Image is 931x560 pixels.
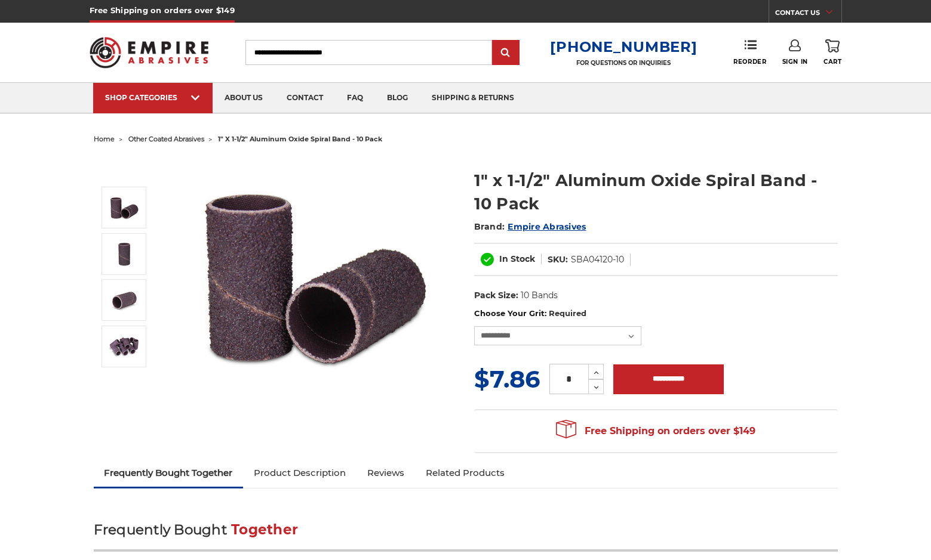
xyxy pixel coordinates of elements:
[474,364,540,394] span: $7.86
[109,239,139,269] img: 1" x 1-1/2" Spiral Bands AOX
[231,521,298,538] span: Together
[357,460,415,486] a: Reviews
[109,285,139,315] img: 1" x 1-1/2" Aluminum Oxide Spiral Bands
[94,521,227,538] span: Frequently Bought
[218,135,382,143] span: 1" x 1-1/2" aluminum oxide spiral band - 10 pack
[824,58,841,66] span: Cart
[94,135,115,143] a: home
[213,83,275,113] a: about us
[549,308,586,318] small: Required
[90,29,209,76] img: Empire Abrasives
[550,59,697,67] p: FOR QUESTIONS OR INQUIRIES
[109,332,139,361] img: 1" x 1-1/2" AOX Spiral Bands
[243,460,357,486] a: Product Description
[109,193,139,222] img: 1" x 1-1/2" Spiral Bands Aluminum Oxide
[782,58,808,66] span: Sign In
[375,83,420,113] a: blog
[508,221,586,232] a: Empire Abrasives
[571,253,624,266] dd: SBA04120-10
[474,308,838,320] label: Choose Your Grit:
[521,289,558,302] dd: 10 Bands
[128,135,204,143] a: other coated abrasives
[550,38,697,55] a: [PHONE_NUMBER]
[474,221,505,232] span: Brand:
[275,83,335,113] a: contact
[775,6,841,23] a: CONTACT US
[556,419,755,443] span: Free Shipping on orders over $149
[420,83,526,113] a: shipping & returns
[474,289,518,302] dt: Pack Size:
[94,460,244,486] a: Frequently Bought Together
[196,156,435,395] img: 1" x 1-1/2" Spiral Bands Aluminum Oxide
[415,460,515,486] a: Related Products
[824,39,841,66] a: Cart
[335,83,375,113] a: faq
[474,169,838,215] h1: 1" x 1-1/2" Aluminum Oxide Spiral Band - 10 Pack
[494,41,518,65] input: Submit
[548,253,568,266] dt: SKU:
[733,39,766,65] a: Reorder
[499,253,535,264] span: In Stock
[105,93,201,102] div: SHOP CATEGORIES
[733,58,766,66] span: Reorder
